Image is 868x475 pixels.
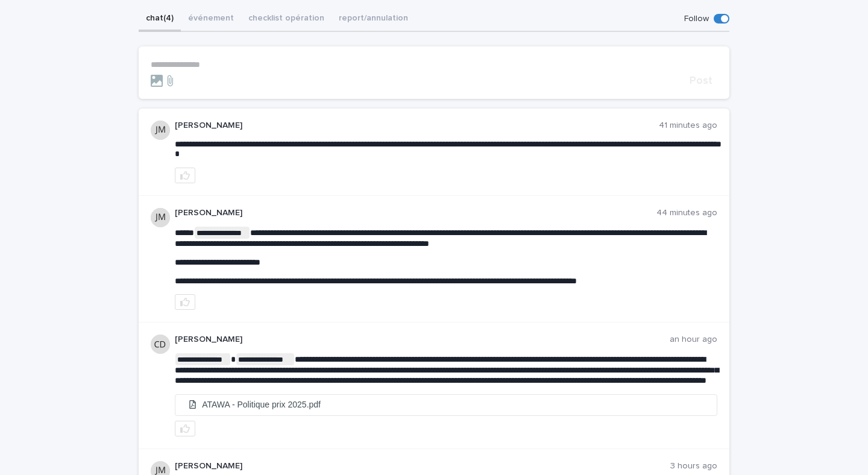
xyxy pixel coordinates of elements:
p: an hour ago [670,335,717,345]
button: like this post [175,421,195,436]
p: 3 hours ago [670,461,717,471]
p: Follow [684,14,709,24]
button: chat (4) [139,7,181,32]
button: checklist opération [241,7,332,32]
p: [PERSON_NAME] [175,461,670,471]
button: événement [181,7,241,32]
p: 44 minutes ago [656,208,717,218]
button: like this post [175,168,195,183]
a: ATAWA - Politique prix 2025.pdf [175,395,717,415]
button: Post [685,75,717,86]
p: [PERSON_NAME] [175,121,659,131]
li: ATAWA - Politique prix 2025.pdf [175,395,717,415]
p: [PERSON_NAME] [175,335,670,345]
button: report/annulation [332,7,415,32]
button: like this post [175,294,195,310]
p: 41 minutes ago [659,121,717,131]
span: Post [690,75,712,86]
p: [PERSON_NAME] [175,208,656,218]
